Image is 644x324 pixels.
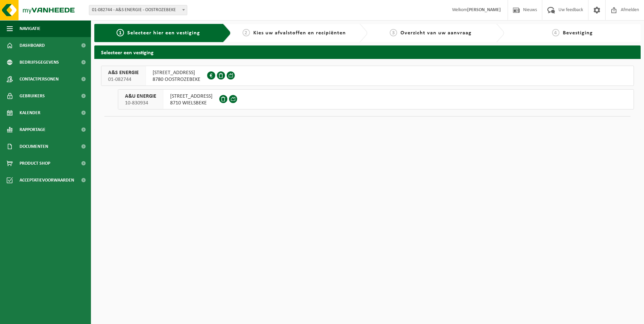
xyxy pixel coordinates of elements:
span: Bedrijfsgegevens [20,54,59,71]
button: A&U ENERGIE 10-830934 [STREET_ADDRESS]8710 WIELSBEKE [118,89,634,109]
span: Rapportage [20,121,45,138]
button: A&S ENERGIE 01-082744 [STREET_ADDRESS]8780 OOSTROZEBEKE [101,66,634,86]
span: Contactpersonen [20,71,59,88]
span: [STREET_ADDRESS] [153,69,200,76]
span: Product Shop [20,155,50,172]
span: Selecteer hier een vestiging [127,30,200,36]
span: Documenten [20,138,48,155]
span: 10-830934 [125,100,156,106]
span: Gebruikers [20,88,45,104]
span: Kies uw afvalstoffen en recipiënten [253,30,346,36]
span: 3 [390,29,397,36]
span: Bevestiging [563,30,593,36]
h2: Selecteer een vestiging [94,45,641,59]
span: A&U ENERGIE [125,93,156,100]
span: Kalender [20,104,40,121]
span: 2 [243,29,250,36]
span: 8780 OOSTROZEBEKE [153,76,200,83]
span: 8710 WIELSBEKE [170,100,213,106]
span: 01-082744 - A&S ENERGIE - OOSTROZEBEKE [89,5,187,15]
span: 4 [552,29,559,36]
span: Dashboard [20,37,45,54]
span: Acceptatievoorwaarden [20,172,74,189]
span: A&S ENERGIE [108,69,139,76]
span: [STREET_ADDRESS] [170,93,213,100]
span: 1 [117,29,124,36]
span: 01-082744 [108,76,139,83]
span: 01-082744 - A&S ENERGIE - OOSTROZEBEKE [89,5,187,15]
span: Navigatie [20,20,40,37]
span: Overzicht van uw aanvraag [400,30,472,36]
strong: [PERSON_NAME] [467,7,501,12]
